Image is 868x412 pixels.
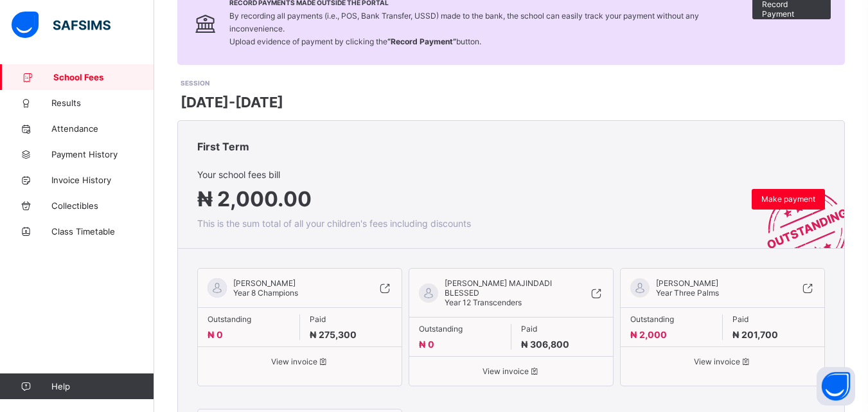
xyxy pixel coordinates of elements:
[630,329,667,340] span: ₦ 2,000
[630,314,713,324] span: Outstanding
[197,218,471,229] span: This is the sum total of all your children's fees including discounts
[197,186,312,211] span: ₦ 2,000.00
[521,324,604,334] span: Paid
[233,278,298,288] span: [PERSON_NAME]
[751,175,844,248] img: outstanding-stamp.3c148f88c3ebafa6da95868fa43343a1.svg
[656,288,719,298] span: Year Three Palms
[208,314,290,324] span: Outstanding
[310,314,393,324] span: Paid
[12,12,111,39] img: safsims
[761,194,815,204] span: Make payment
[387,37,456,46] b: “Record Payment”
[53,72,154,82] span: School Fees
[419,339,434,350] span: ₦ 0
[51,201,154,211] span: Collectibles
[445,298,522,307] span: Year 12 Transcenders
[181,79,209,87] span: SESSION
[732,329,778,340] span: ₦ 201,700
[197,140,249,153] span: First Term
[51,98,154,108] span: Results
[229,11,699,46] span: By recording all payments (i.e., POS, Bank Transfer, USSD) made to the bank, the school can easil...
[630,357,815,366] span: View invoice
[233,288,298,298] span: Year 8 Champions
[208,329,223,340] span: ₦ 0
[51,175,154,185] span: Invoice History
[197,169,471,180] span: Your school fees bill
[419,366,603,376] span: View invoice
[51,381,154,391] span: Help
[181,94,283,111] span: [DATE]-[DATE]
[445,278,567,298] span: [PERSON_NAME] MAJINDADI BLESSED
[51,149,154,159] span: Payment History
[419,324,501,334] span: Outstanding
[51,123,154,134] span: Attendance
[310,329,357,340] span: ₦ 275,300
[732,314,815,324] span: Paid
[51,226,154,237] span: Class Timetable
[208,357,392,366] span: View invoice
[521,339,569,350] span: ₦ 306,800
[656,278,719,288] span: [PERSON_NAME]
[817,367,855,406] button: Open asap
